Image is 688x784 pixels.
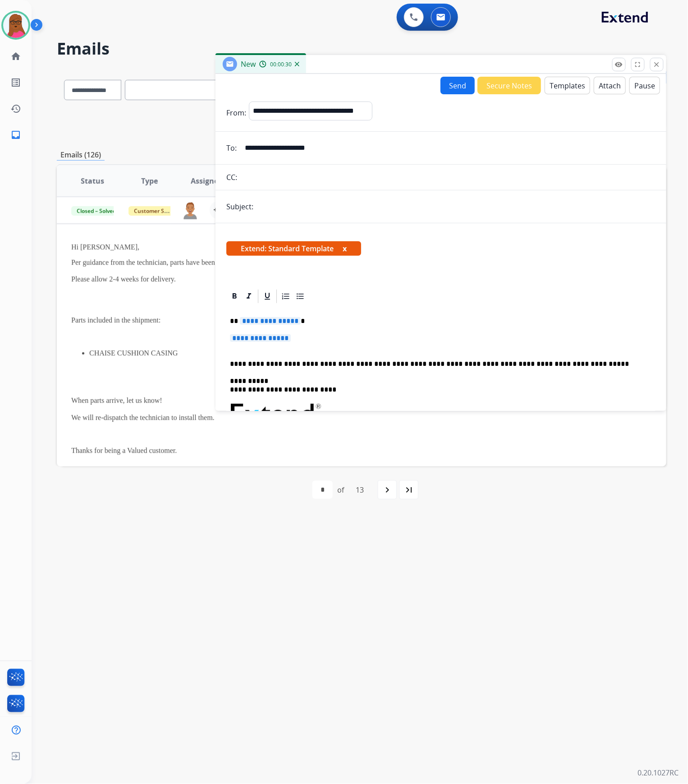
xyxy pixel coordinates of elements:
mat-icon: list_alt [10,77,21,88]
p: Thanks for being a Valued customer. [71,446,537,456]
p: To: [226,143,237,153]
p: Please allow 2-4 weeks for delivery. [71,274,537,284]
mat-icon: close [653,60,661,69]
p: When parts arrive, let us know! [71,396,537,406]
button: Pause [629,77,660,94]
button: Send [440,77,475,94]
h2: Emails [57,40,666,58]
span: Customer Support [128,206,187,216]
span: New [241,59,256,69]
p: Parts included in the shipment: [71,315,537,325]
img: avatar [3,13,28,38]
mat-icon: navigate_next [382,484,393,495]
mat-icon: home [10,51,21,62]
p: From: [226,107,246,118]
span: Status [81,175,104,186]
button: Attach [594,77,626,94]
mat-icon: inbox [10,129,21,140]
button: x [343,243,347,254]
div: Ordered List [279,290,293,303]
p: Hi [PERSON_NAME], [71,243,537,251]
p: Subject: [226,201,253,212]
mat-icon: last_page [404,484,414,495]
p: 0.20.1027RC [638,768,679,779]
mat-icon: person_add [213,205,224,216]
div: Bullet List [294,290,307,303]
p: CC: [226,172,237,183]
mat-icon: remove_red_eye [615,60,623,69]
div: Bold [228,290,241,303]
span: Extend: Standard Template [226,241,361,256]
div: of [337,484,344,495]
span: 00:00:30 [270,61,292,68]
button: Secure Notes [477,77,541,94]
span: Assignee [191,175,222,186]
mat-icon: fullscreen [634,60,642,69]
p: We will re-dispatch the technician to install them. [71,413,537,423]
button: Templates [545,77,590,94]
div: 13 [349,481,371,499]
div: Underline [261,290,274,303]
span: Type [141,175,158,186]
img: agent-avatar [182,201,199,219]
p: Emails (126) [57,149,105,161]
span: Closed – Solved [71,206,121,216]
p: Per guidance from the technician, parts have been ordered to resolve the issues you are experienc... [71,258,537,267]
div: Italic [242,290,256,303]
p: CHAISE CUSHION CASING [89,349,537,357]
mat-icon: history [10,103,21,114]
